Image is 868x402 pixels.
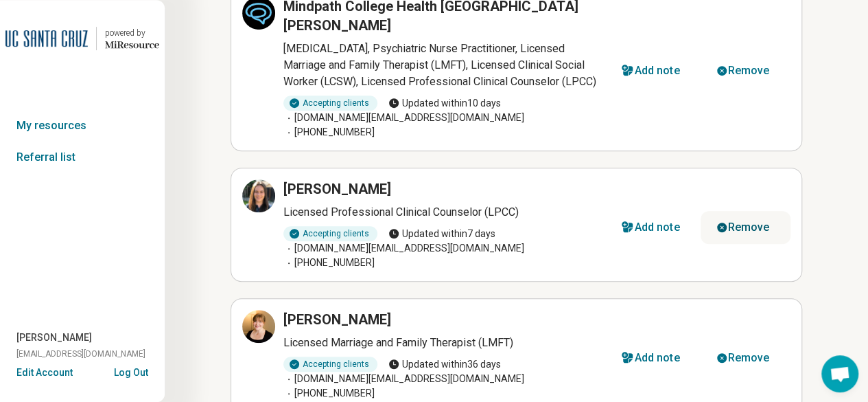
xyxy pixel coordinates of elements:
[701,54,790,87] button: Remove
[16,348,145,360] span: [EMAIL_ADDRESS][DOMAIN_NAME]
[388,357,501,372] span: Updated within 36 days
[5,22,159,55] a: University of California at Santa Cruzpowered by
[283,310,391,329] h3: [PERSON_NAME]
[283,179,391,199] h3: [PERSON_NAME]
[5,22,88,55] img: University of California at Santa Cruz
[605,342,701,375] button: Add note
[283,357,377,372] div: Accepting clients
[605,211,701,244] button: Add note
[821,355,858,392] div: Open chat
[635,353,680,364] div: Add note
[283,226,377,241] div: Accepting clients
[283,335,605,351] p: Licensed Marriage and Family Therapist (LMFT)
[105,27,159,39] div: powered by
[283,96,377,111] div: Accepting clients
[635,222,680,233] div: Add note
[701,342,790,375] button: Remove
[635,65,680,76] div: Add note
[283,256,375,270] span: [PHONE_NUMBER]
[388,96,501,111] span: Updated within 10 days
[16,366,73,380] button: Edit Account
[283,204,605,221] p: Licensed Professional Clinical Counselor (LPCC)
[727,222,769,233] div: Remove
[283,241,524,256] span: [DOMAIN_NAME][EMAIL_ADDRESS][DOMAIN_NAME]
[283,111,524,125] span: [DOMAIN_NAME][EMAIL_ADDRESS][DOMAIN_NAME]
[283,386,375,401] span: [PHONE_NUMBER]
[283,41,605,90] p: [MEDICAL_DATA], Psychiatric Nurse Practitioner, Licensed Marriage and Family Therapist (LMFT), Li...
[727,353,769,364] div: Remove
[727,65,769,76] div: Remove
[283,125,375,139] span: [PHONE_NUMBER]
[388,227,495,241] span: Updated within 7 days
[114,366,148,377] button: Log Out
[701,211,790,244] button: Remove
[283,372,524,386] span: [DOMAIN_NAME][EMAIL_ADDRESS][DOMAIN_NAME]
[605,54,701,87] button: Add note
[16,331,92,345] span: [PERSON_NAME]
